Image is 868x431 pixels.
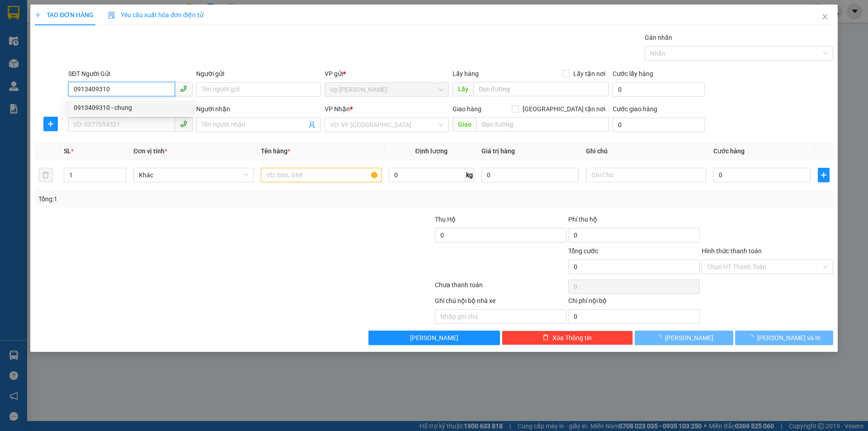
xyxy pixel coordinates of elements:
span: Tổng cước [568,247,598,255]
span: [PERSON_NAME] và In [757,333,821,343]
button: Close [812,5,838,30]
span: Lấy hàng [453,70,479,77]
span: TẠO ĐƠN HÀNG [35,11,94,19]
label: Cước lấy hàng [613,70,653,77]
label: Hình thức thanh toán [702,247,762,255]
div: Người gửi [196,69,321,79]
span: Đơn vị tính [133,147,167,155]
span: LH1408250200 [85,61,139,70]
input: Cước lấy hàng [613,82,705,97]
span: user-add [308,121,316,128]
div: Chưa thanh toán [434,280,567,296]
div: Chi phí nội bộ [568,296,700,309]
span: phone [180,120,187,128]
span: Định lượng [415,147,448,155]
button: delete [38,168,53,182]
div: 0913409310 - chung [74,103,187,113]
span: Xóa Thông tin [552,333,592,343]
span: delete [542,334,549,341]
div: Phí thu hộ [568,214,700,228]
span: [GEOGRAPHIC_DATA] tận nơi [519,104,609,114]
span: SL [64,147,71,155]
input: Cước giao hàng [613,118,705,132]
div: Tổng: 1 [38,194,335,204]
img: logo [3,32,5,78]
span: kg [465,168,474,182]
span: plus [44,120,57,128]
span: Lấy [453,82,473,96]
span: close [821,13,829,20]
span: [PERSON_NAME] [410,333,458,343]
input: Nhập ghi chú [435,309,566,324]
input: Ghi Chú [586,168,706,182]
span: Lấy tận nơi [570,69,609,79]
span: Tên hàng [261,147,290,155]
span: Thu Hộ [435,216,456,223]
span: [PERSON_NAME] [665,333,713,343]
strong: CÔNG TY TNHH DỊCH VỤ DU LỊCH THỜI ĐẠI [8,7,81,37]
button: plus [818,168,830,182]
span: Giao [453,117,476,132]
span: phone [180,85,187,92]
div: Ghi chú nội bộ nhà xe [435,296,566,309]
span: Vp Lê Hoàn [330,83,443,96]
span: Chuyển phát nhanh: [GEOGRAPHIC_DATA] - [GEOGRAPHIC_DATA] [6,39,84,71]
span: Cước hàng [713,147,745,155]
div: SĐT Người Gửi [68,69,193,79]
span: VP Nhận [325,105,350,113]
div: 0913409310 - chung [68,100,193,115]
span: plus [818,171,829,179]
th: Ghi chú [582,142,710,160]
div: VP gửi [325,69,449,79]
span: plus [35,12,41,18]
span: loading [747,334,757,341]
input: VD: Bàn, Ghế [261,168,381,182]
img: icon [108,12,115,19]
span: Khác [139,168,248,182]
input: Dọc đường [473,82,609,96]
button: [PERSON_NAME] và In [735,331,833,345]
span: Giao hàng [453,105,481,113]
input: Dọc đường [476,117,609,132]
button: [PERSON_NAME] [635,331,733,345]
span: Giá trị hàng [481,147,515,155]
button: plus [43,117,58,131]
div: Người nhận [196,104,321,114]
label: Gán nhãn [645,34,672,41]
span: Yêu cầu xuất hóa đơn điện tử [108,11,203,19]
label: Cước giao hàng [613,105,657,113]
span: loading [655,334,665,341]
button: deleteXóa Thông tin [502,331,633,345]
input: 0 [481,168,579,182]
button: [PERSON_NAME] [368,331,500,345]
